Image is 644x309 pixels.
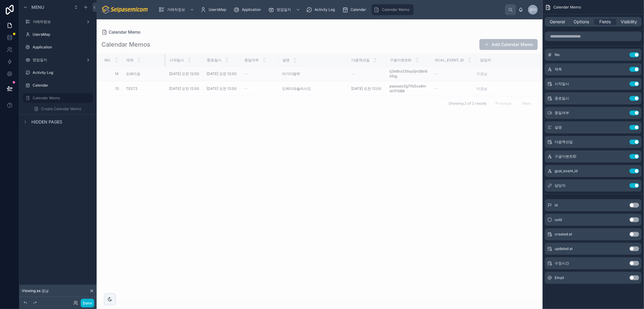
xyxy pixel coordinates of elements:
span: Calendar Memo [553,5,581,10]
span: 수정시간 [555,261,569,266]
a: Calendar [23,81,93,90]
a: 아기다람쥐 [282,71,344,76]
span: General [550,19,565,25]
span: 아기다람쥐 [282,71,300,76]
span: 경이 [529,7,537,12]
a: 이경남 [476,71,534,76]
span: 설명 [555,125,562,130]
span: 종료일시 [555,96,569,101]
button: Done [81,299,94,307]
span: 담당자 [555,183,566,188]
a: Calendar Memo [101,29,140,35]
a: 이경남 [476,86,487,91]
a: UsersMap [23,30,93,39]
span: Visibility [621,19,637,25]
span: -- [434,71,438,76]
a: -- [244,71,275,76]
span: [DATE] 오전 12:00 [351,86,381,91]
span: 도레미송 [126,71,140,76]
a: Application [23,42,93,52]
span: 구글이벤트ID [555,154,576,159]
label: Calendar [33,83,92,88]
span: Hidden pages [31,119,62,125]
span: No. [555,52,560,57]
a: Calendar Memo [372,4,414,15]
span: -- [244,71,248,76]
span: 설명 [282,58,290,63]
span: 종료일시 [207,58,221,63]
span: Showing 2 of 2 results [449,101,486,106]
span: UsersMap [209,7,226,12]
span: 담당자 [480,58,491,63]
span: 거래처정보 [167,7,185,12]
span: Calendar Memo [382,7,409,12]
span: Application [242,7,261,12]
span: Activity Log [315,7,335,12]
span: 도레미파솔라시도 [282,86,311,91]
a: [DATE] 오전 12:00 [351,86,382,91]
span: 다음엑션일 [351,58,370,63]
span: 영업일지 [277,7,291,12]
a: Add Calendar Memo [479,39,538,50]
a: UsersMap [198,4,230,15]
a: 이경남 [476,71,487,76]
a: [DATE] 오전 12:00 [169,86,199,91]
span: updated at [555,246,573,251]
span: No. [104,58,111,63]
label: Application [33,45,92,50]
label: Calendar Memo [33,96,89,100]
h1: Calendar Memos [101,40,150,49]
label: 영업일지 [33,58,83,62]
a: 영업일지 [23,55,93,65]
a: pseosec5g7tfs5va8moh7rfd88 [389,84,427,94]
span: Options [574,19,589,25]
a: Create Calendar Memo [30,104,93,114]
span: TEST2 [126,86,137,91]
a: [DATE] 오전 12:00 [207,71,237,76]
a: TEST2 [126,86,162,91]
a: 거래처정보 [157,4,197,15]
span: [DATE] 오전 12:00 [169,71,199,76]
span: -- [244,86,248,91]
span: Gcal_event_id [435,58,464,63]
div: scrollable content [154,3,505,16]
span: Menu [31,4,44,10]
span: Calendar Memo [109,29,140,35]
label: 거래처정보 [33,19,83,24]
span: 구글이벤트ID [390,58,412,63]
a: [DATE] 오전 12:00 [207,86,237,91]
span: 시작일시 [555,81,569,86]
img: App logo [101,5,149,15]
a: 13 [104,86,119,91]
a: 14 [104,71,119,76]
a: -- [434,86,473,91]
span: id [555,203,558,208]
a: Activity Log [304,4,339,15]
a: Calendar [340,4,370,15]
label: Activity Log [33,70,92,75]
span: Calendar [351,7,366,12]
span: Create Calendar Memo [41,107,81,111]
span: uuid [555,217,562,222]
span: 제목 [126,58,133,63]
a: 거래처정보 [23,17,93,27]
span: -- [351,71,355,76]
span: 제목 [555,67,562,72]
span: 다음엑션일 [555,140,573,144]
a: Activity Log [23,68,93,77]
span: Email [555,275,564,280]
a: 도레미파솔라시도 [282,86,344,91]
a: tj3n6lra131isu0jnl36n9hfog [389,69,427,79]
a: -- [244,86,275,91]
span: Fields [600,19,611,25]
span: gcal_event_id [555,169,578,173]
span: -- [434,86,438,91]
